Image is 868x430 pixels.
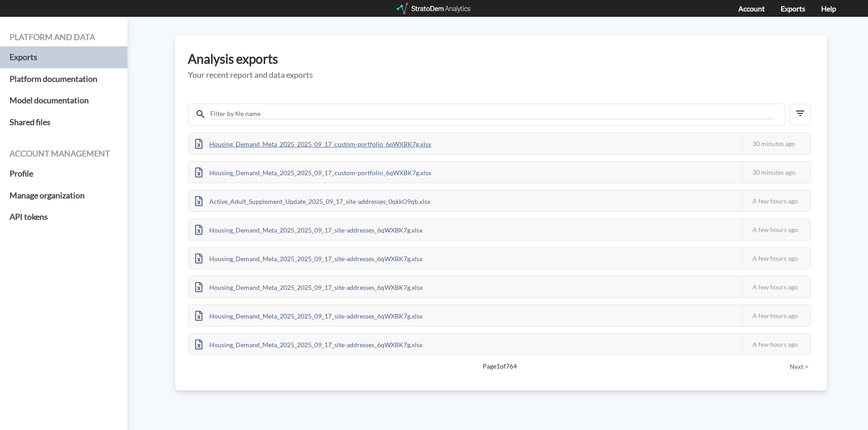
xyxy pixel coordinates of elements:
div: Housing_Demand_Meta_2025_2025_09_17_site-addresses_6qWXBK7g.xlsx [189,277,429,297]
div: A few hours ago [742,305,810,326]
a: Housing_Demand_Meta_2025_2025_09_17_custom-portfolio_6qWXBK7g.xlsx [189,167,438,175]
button: Next > [787,362,811,372]
a: Active_Adult_Supplement_Update_2025_09_17_site-addresses_0qkkO9qb.xlsx [189,196,437,204]
div: Housing_Demand_Meta_2025_2025_09_17_site-addresses_6qWXBK7g.xlsx [189,334,429,354]
div: A few hours ago [742,219,810,240]
div: A few hours ago [742,334,810,354]
div: Housing_Demand_Meta_2025_2025_09_17_site-addresses_6qWXBK7g.xlsx [189,248,429,268]
div: Housing_Demand_Meta_2025_2025_09_17_custom-portfolio_6qWXBK7g.xlsx [189,162,438,182]
a: Shared files [10,111,118,133]
div: 30 minutes ago [742,162,810,182]
a: Housing_Demand_Meta_2025_2025_09_17_site-addresses_6qWXBK7g.xlsx [189,311,429,319]
a: Profile [10,163,118,185]
a: Exports [781,4,805,13]
a: Account [738,4,765,13]
input: Filter by file name [209,109,773,119]
div: Housing_Demand_Meta_2025_2025_09_17_site-addresses_6qWXBK7g.xlsx [189,219,429,240]
div: Housing_Demand_Meta_2025_2025_09_17_site-addresses_6qWXBK7g.xlsx [189,305,429,326]
h5: Your recent report and data exports [188,71,814,80]
div: 30 minutes ago [742,133,810,154]
a: Housing_Demand_Meta_2025_2025_09_17_site-addresses_6qWXBK7g.xlsx [189,253,429,261]
a: Housing_Demand_Meta_2025_2025_09_17_site-addresses_6qWXBK7g.xlsx [189,339,429,347]
a: Housing_Demand_Meta_2025_2025_09_17_site-addresses_6qWXBK7g.xlsx [189,282,429,290]
div: A few hours ago [742,248,810,268]
a: API tokens [10,206,118,228]
h3: Analysis exports [188,52,814,66]
a: Housing_Demand_Meta_2025_2025_09_17_site-addresses_6qWXBK7g.xlsx [189,225,429,233]
div: A few hours ago [742,191,810,211]
a: Manage organization [10,185,118,207]
h4: Account management [10,149,118,158]
a: Exports [10,46,118,68]
div: Active_Adult_Supplement_Update_2025_09_17_site-addresses_0qkkO9qb.xlsx [189,191,437,211]
a: Platform documentation [10,68,118,90]
span: Page 1 of 764 [220,362,779,371]
a: Help [821,4,836,13]
div: A few hours ago [742,277,810,297]
a: Housing_Demand_Meta_2025_2025_09_17_custom-portfolio_6qWXBK7g.xlsx [189,139,438,147]
h4: Platform and data [10,33,118,42]
div: Housing_Demand_Meta_2025_2025_09_17_custom-portfolio_6qWXBK7g.xlsx [189,133,438,154]
a: Model documentation [10,90,118,111]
